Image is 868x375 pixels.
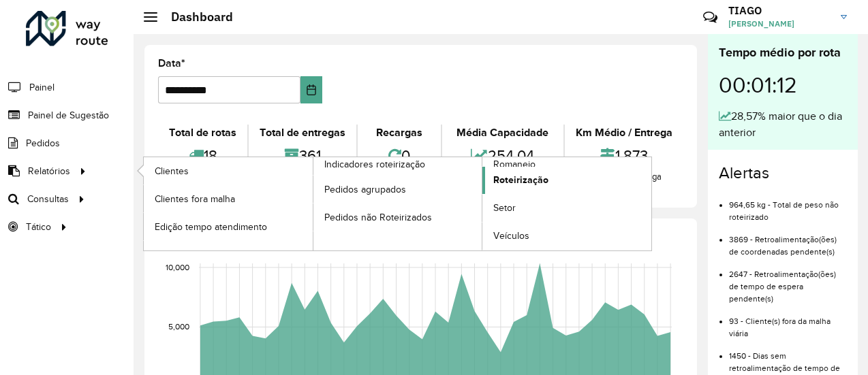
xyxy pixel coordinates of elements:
[568,141,680,170] div: 1,873
[166,263,189,272] text: 10,000
[361,141,437,170] div: 0
[493,229,529,243] span: Veículos
[157,10,233,25] h2: Dashboard
[161,141,244,170] div: 18
[144,157,313,184] a: Clientes
[29,80,55,95] span: Painel
[728,18,831,30] span: [PERSON_NAME]
[729,223,847,258] li: 3869 - Retroalimentação(ões) de coordenadas pendente(s)
[361,125,437,141] div: Recargas
[28,108,109,123] span: Painel de Sugestão
[28,164,70,178] span: Relatórios
[696,3,725,32] a: Contato Rápido
[482,167,651,194] a: Roteirização
[252,141,353,170] div: 361
[144,213,313,240] a: Edição tempo atendimento
[168,323,189,331] text: 5,000
[161,125,244,141] div: Total de rotas
[568,125,680,141] div: Km Médio / Entrega
[446,141,560,170] div: 254,04
[252,125,353,141] div: Total de entregas
[719,163,847,183] h4: Alertas
[719,108,847,141] div: 28,57% maior que o dia anterior
[144,157,482,250] a: Indicadores roteirização
[729,305,847,340] li: 93 - Cliente(s) fora da malha viária
[300,76,322,103] button: Choose Date
[155,164,189,178] span: Clientes
[313,176,482,203] a: Pedidos agrupados
[324,210,432,225] span: Pedidos não Roteirizados
[158,55,185,71] label: Data
[493,173,548,187] span: Roteirização
[719,44,847,62] div: Tempo médio por rota
[728,4,831,17] h3: TIAGO
[155,192,235,206] span: Clientes fora malha
[729,189,847,223] li: 964,65 kg - Total de peso não roteirizado
[493,201,516,215] span: Setor
[313,157,652,250] a: Romaneio
[324,182,406,197] span: Pedidos agrupados
[729,258,847,305] li: 2647 - Retroalimentação(ões) de tempo de espera pendente(s)
[324,157,425,172] span: Indicadores roteirização
[482,195,651,222] a: Setor
[155,220,267,234] span: Edição tempo atendimento
[27,192,69,206] span: Consultas
[493,157,536,172] span: Romaneio
[26,220,51,234] span: Tático
[719,62,847,108] div: 00:01:12
[26,136,60,150] span: Pedidos
[313,203,482,231] a: Pedidos não Roteirizados
[144,185,313,212] a: Clientes fora malha
[446,125,560,141] div: Média Capacidade
[482,223,651,250] a: Veículos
